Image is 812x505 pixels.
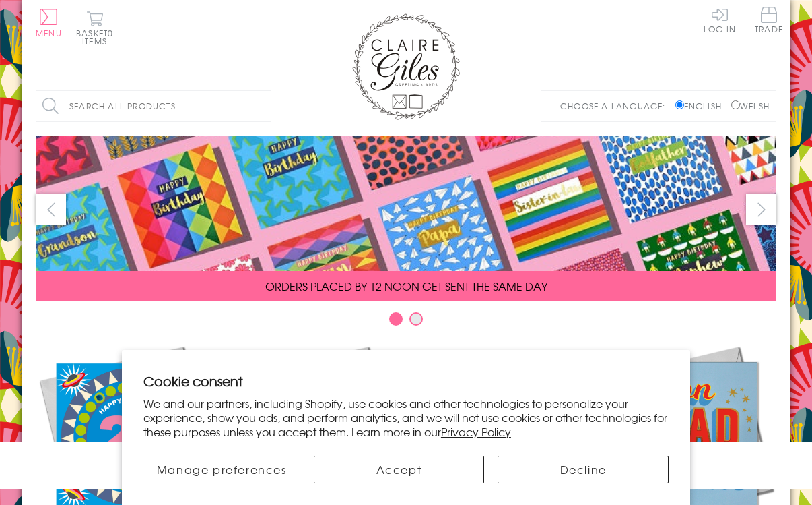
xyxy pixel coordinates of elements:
button: Carousel Page 1 (Current Slide) [389,312,403,326]
span: 0 items [82,27,113,47]
img: Claire Giles Greetings Cards [352,13,460,120]
button: Decline [498,456,669,483]
h2: Cookie consent [143,372,669,390]
span: Manage preferences [157,461,287,477]
button: prev [36,194,66,225]
input: Welsh [731,100,740,109]
a: Trade [755,7,783,36]
a: Log In [704,7,736,33]
span: Menu [36,27,62,39]
span: Trade [755,7,783,33]
p: We and our partners, including Shopify, use cookies and other technologies to personalize your ex... [143,396,669,438]
span: ORDERS PLACED BY 12 NOON GET SENT THE SAME DAY [265,278,547,294]
button: Menu [36,9,62,37]
label: English [675,100,729,112]
p: Choose a language: [560,100,673,112]
input: Search [258,91,271,121]
label: Welsh [731,100,770,112]
input: English [675,100,684,109]
button: next [746,194,776,225]
a: Privacy Policy [441,423,511,440]
button: Carousel Page 2 [409,312,423,326]
div: Carousel Pagination [36,311,776,332]
button: Accept [314,456,485,483]
button: Basket0 items [76,11,113,45]
button: Manage preferences [143,456,300,483]
input: Search all products [36,91,271,121]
